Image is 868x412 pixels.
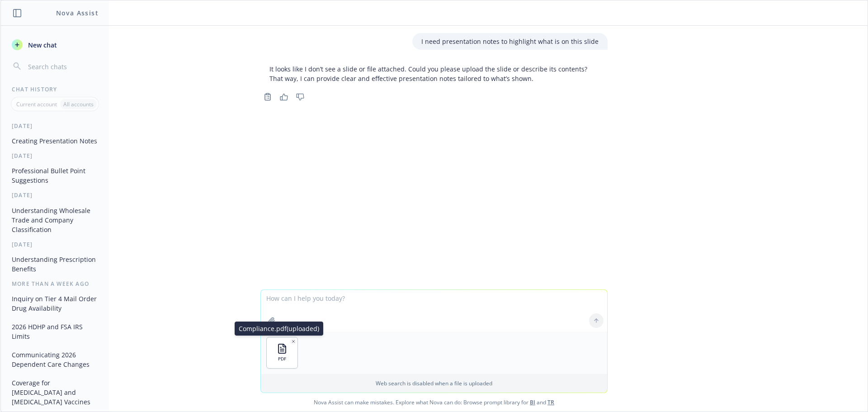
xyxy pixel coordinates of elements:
[56,8,99,18] h1: Nova Assist
[1,122,109,130] div: [DATE]
[8,133,102,148] button: Creating Presentation Notes
[530,398,535,406] a: BI
[267,337,297,368] button: PDF
[1,85,109,93] div: Chat History
[8,163,102,188] button: Professional Bullet Point Suggestions
[1,191,109,199] div: [DATE]
[269,64,599,83] p: It looks like I don’t see a slide or file attached. Could you please upload the slide or describe...
[26,60,98,73] input: Search chats
[1,241,109,248] div: [DATE]
[8,203,102,237] button: Understanding Wholesale Trade and Company Classification
[266,379,602,387] p: Web search is disabled when a file is uploaded
[16,100,57,108] p: Current account
[8,37,102,53] button: New chat
[8,375,102,409] button: Coverage for [MEDICAL_DATA] and [MEDICAL_DATA] Vaccines
[63,100,94,108] p: All accounts
[8,347,102,372] button: Communicating 2026 Dependent Care Changes
[1,280,109,288] div: More than a week ago
[421,37,599,46] p: I need presentation notes to highlight what is on this slide
[278,356,286,362] span: PDF
[264,93,272,101] svg: Copy to clipboard
[293,90,307,103] button: Thumbs down
[4,393,864,412] span: Nova Assist can make mistakes. Explore what Nova can do: Browse prompt library for and
[8,291,102,316] button: Inquiry on Tier 4 Mail Order Drug Availability
[8,319,102,344] button: 2026 HDHP and FSA IRS Limits
[8,252,102,276] button: Understanding Prescription Benefits
[26,40,57,50] span: New chat
[1,152,109,160] div: [DATE]
[547,398,554,406] a: TR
